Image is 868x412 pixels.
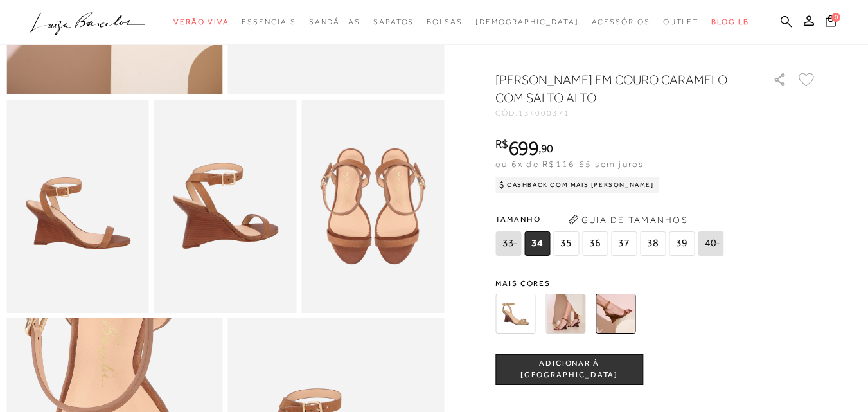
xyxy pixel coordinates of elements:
[596,294,635,334] img: SANDÁLIA ANABELA EM COURO CARAMELO COM SALTO ALTO
[427,10,463,34] a: categoryNavScreenReaderText
[822,14,840,31] button: 0
[663,17,699,26] span: Outlet
[518,109,570,118] span: 134000371
[831,13,840,22] span: 0
[154,100,297,314] img: image
[698,231,723,256] span: 40
[301,100,444,314] img: image
[495,177,659,193] div: Cashback com Mais [PERSON_NAME]
[553,231,579,256] span: 35
[669,231,695,256] span: 39
[495,294,535,334] img: SANDÁLIA ANABELA EM COURO BEGE FENDI COM SALTO ALTO
[173,17,229,26] span: Verão Viva
[475,17,579,26] span: [DEMOGRAPHIC_DATA]
[545,294,585,334] img: SANDÁLIA ANABELA EM COURO CAFÉ COM SALTO ALTO
[495,138,508,150] i: R$
[173,10,229,34] a: categoryNavScreenReaderText
[711,17,748,26] span: BLOG LB
[582,231,608,256] span: 36
[524,231,550,256] span: 34
[242,17,296,26] span: Essenciais
[373,17,414,26] span: Sapatos
[495,354,643,385] button: ADICIONAR À [GEOGRAPHIC_DATA]
[640,231,666,256] span: 38
[538,143,553,154] i: ,
[495,280,817,287] span: Mais cores
[495,210,727,229] span: Tamanho
[611,231,637,256] span: 37
[592,10,650,34] a: categoryNavScreenReaderText
[6,100,149,314] img: image
[663,10,699,34] a: categoryNavScreenReaderText
[496,359,642,381] span: ADICIONAR À [GEOGRAPHIC_DATA]
[541,141,553,155] span: 90
[309,17,360,26] span: Sandálias
[242,10,296,34] a: categoryNavScreenReaderText
[592,17,650,26] span: Acessórios
[475,10,579,34] a: noSubCategoriesText
[373,10,414,34] a: categoryNavScreenReaderText
[508,136,538,159] span: 699
[711,10,748,34] a: BLOG LB
[495,231,521,256] span: 33
[427,17,463,26] span: Bolsas
[495,109,752,117] div: CÓD:
[309,10,360,34] a: categoryNavScreenReaderText
[563,210,692,230] button: Guia de Tamanhos
[495,159,644,169] span: ou 6x de R$116,65 sem juros
[495,71,736,107] h1: [PERSON_NAME] EM COURO CARAMELO COM SALTO ALTO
